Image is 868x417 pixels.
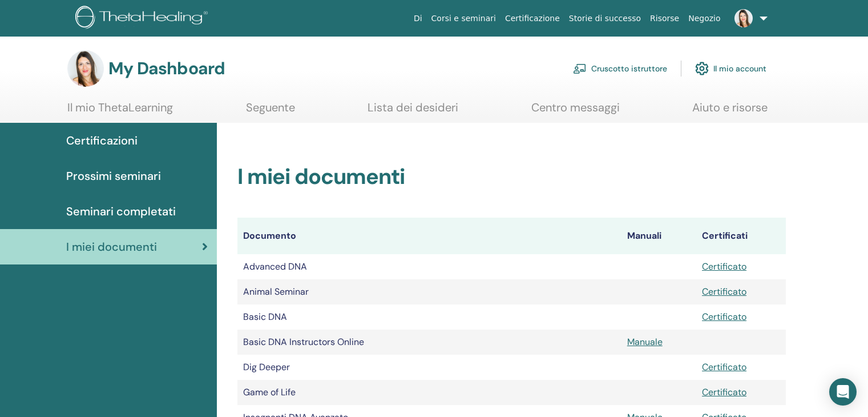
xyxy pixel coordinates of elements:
td: Animal Seminar [237,279,621,304]
a: Cruscotto istruttore [573,56,667,81]
h2: I miei documenti [237,164,786,190]
td: Basic DNA [237,304,621,330]
a: Il mio account [695,56,766,81]
td: Game of Life [237,380,621,405]
td: Basic DNA Instructors Online [237,330,621,355]
td: Dig Deeper [237,355,621,380]
img: chalkboard-teacher.svg [573,63,587,74]
span: I miei documenti [66,238,157,255]
a: Certificato [702,260,746,272]
a: Certificato [702,311,746,323]
a: Negozio [684,8,725,29]
a: Risorse [645,8,684,29]
a: Certificazione [500,8,564,29]
a: Di [409,8,427,29]
a: Lista dei desideri [368,101,458,123]
div: Open Intercom Messenger [829,378,857,406]
a: Corsi e seminari [427,8,500,29]
h3: My Dashboard [108,58,225,79]
span: Seminari completati [66,203,176,220]
a: Certificato [702,361,746,373]
a: Il mio ThetaLearning [67,101,173,123]
img: default.jpg [67,50,104,87]
th: Documento [237,218,621,254]
span: Certificazioni [66,132,138,149]
span: Prossimi seminari [66,167,161,185]
a: Centro messaggi [531,101,620,123]
td: Advanced DNA [237,254,621,279]
img: logo.png [75,6,212,31]
a: Certificato [702,286,746,298]
a: Storie di successo [564,8,645,29]
a: Seguente [246,101,295,123]
a: Manuale [627,336,663,348]
img: default.jpg [734,9,753,27]
th: Certificati [696,218,786,254]
a: Certificato [702,386,746,398]
a: Aiuto e risorse [692,101,768,123]
th: Manuali [621,218,696,254]
img: cog.svg [695,59,709,78]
